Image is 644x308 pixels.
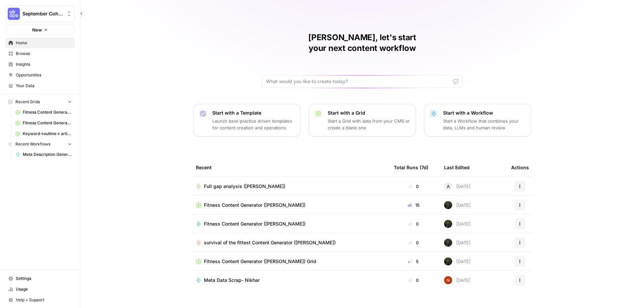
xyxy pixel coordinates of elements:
a: Fitness Content Generator ([PERSON_NAME]) [12,107,75,118]
a: Full gap analysis ([PERSON_NAME]) [196,183,383,190]
img: 4fp16ll1l9r167b2opck15oawpi4 [444,276,452,284]
div: [DATE] [444,276,471,284]
p: Start a Grid with data from your CMS or create a blank one [328,118,410,131]
span: Meta Data Scrap- Nikhar [204,277,260,284]
a: Fitness Content Generator ([PERSON_NAME]) [196,202,383,208]
a: Meta Data Scrap- Nikhar [196,277,383,284]
span: Keyword->outline-> article ([PERSON_NAME]) [23,131,72,137]
a: Fitness Content Generator ([PERSON_NAME]) [196,221,383,227]
img: September Cohort Logo [8,8,20,20]
span: survival of the fittest Content Generator ([PERSON_NAME]) [204,239,336,246]
span: Opportunities [16,72,72,78]
div: [DATE] [444,257,471,265]
a: Home [5,38,75,48]
button: Recent Grids [5,97,75,107]
a: Insights [5,59,75,70]
span: Fitness Content Generator ([PERSON_NAME]) [204,221,306,227]
div: Last Edited [444,158,470,177]
p: Start with a Workflow [443,110,526,116]
span: New [32,26,42,33]
button: Start with a WorkflowStart a Workflow that combines your data, LLMs and human review [424,104,531,137]
button: New [5,25,75,35]
span: Fitness Content Generator ([PERSON_NAME]) Grid [23,120,72,126]
a: Opportunities [5,70,75,80]
h1: [PERSON_NAME], let's start your next content workflow [262,32,463,54]
span: A [447,183,450,190]
p: Start with a Template [212,110,295,116]
p: Start a Workflow that combines your data, LLMs and human review [443,118,526,131]
button: Recent Workflows [5,139,75,149]
div: [DATE] [444,239,471,247]
span: Usage [16,286,72,292]
input: What would you like to create today? [266,78,450,85]
div: Recent [196,158,383,177]
div: 0 [394,277,433,284]
span: Help + Support [16,297,72,303]
span: Meta Description Generator (Micah) [23,151,72,158]
div: Total Runs (7d) [394,158,428,177]
div: [DATE] [444,220,471,228]
img: k4mb3wfmxkkgbto4d7hszpobafmc [444,220,452,228]
button: Workspace: September Cohort [5,5,75,22]
img: k4mb3wfmxkkgbto4d7hszpobafmc [444,257,452,265]
button: Start with a GridStart a Grid with data from your CMS or create a blank one [309,104,416,137]
a: Your Data [5,80,75,91]
button: Start with a TemplateLaunch best-practice driven templates for content creation and operations [193,104,301,137]
p: Start with a Grid [328,110,410,116]
a: Fitness Content Generator ([PERSON_NAME]) Grid [196,258,383,265]
button: Help + Support [5,295,75,305]
img: k4mb3wfmxkkgbto4d7hszpobafmc [444,239,452,247]
span: Recent Grids [15,99,40,105]
img: k4mb3wfmxkkgbto4d7hszpobafmc [444,201,452,209]
span: Settings [16,275,72,282]
div: Actions [511,158,529,177]
span: Fitness Content Generator ([PERSON_NAME]) [23,109,72,115]
a: Meta Description Generator (Micah) [12,149,75,160]
div: 0 [394,221,433,227]
div: 15 [394,202,433,208]
a: Keyword->outline-> article ([PERSON_NAME]) [12,128,75,139]
a: Settings [5,273,75,284]
span: Fitness Content Generator ([PERSON_NAME]) [204,202,306,208]
a: Usage [5,284,75,295]
span: Insights [16,61,72,67]
div: [DATE] [444,182,471,190]
span: September Cohort [22,10,63,17]
span: Your Data [16,83,72,89]
span: Fitness Content Generator ([PERSON_NAME]) Grid [204,258,316,265]
div: 0 [394,239,433,246]
a: Fitness Content Generator ([PERSON_NAME]) Grid [12,118,75,128]
div: 0 [394,183,433,190]
span: Recent Workflows [15,141,50,147]
p: Launch best-practice driven templates for content creation and operations [212,118,295,131]
span: Browse [16,51,72,57]
div: 5 [394,258,433,265]
a: Browse [5,48,75,59]
span: Full gap analysis ([PERSON_NAME]) [204,183,285,190]
span: Home [16,40,72,46]
div: [DATE] [444,201,471,209]
a: survival of the fittest Content Generator ([PERSON_NAME]) [196,239,383,246]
